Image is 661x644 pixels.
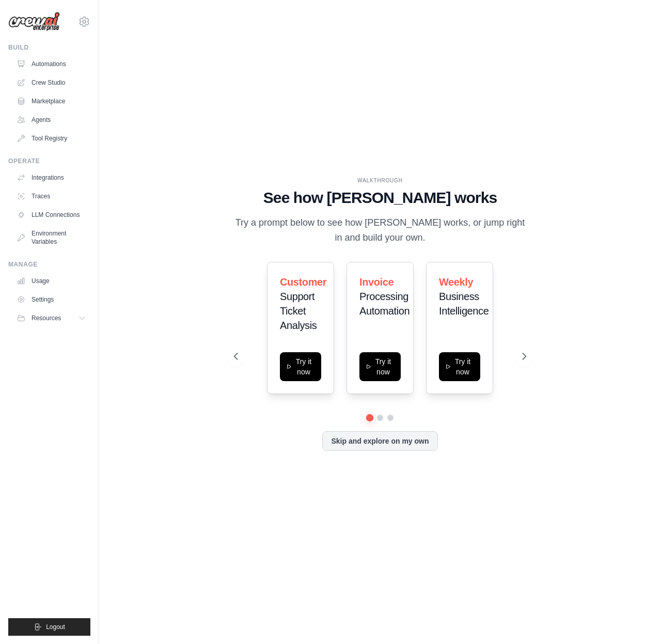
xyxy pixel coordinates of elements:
div: Manage [8,260,90,269]
a: Automations [12,56,90,72]
a: Marketplace [12,93,90,109]
a: Tool Registry [12,130,90,147]
span: Business Intelligence [439,291,489,317]
div: Operate [8,157,90,165]
a: Usage [12,273,90,289]
img: Logo [8,12,60,32]
button: Try it now [359,352,401,381]
a: Traces [12,188,90,205]
span: Processing Automation [359,291,410,317]
a: Agents [12,112,90,128]
button: Resources [12,310,90,326]
button: Skip and explore on my own [322,431,437,451]
span: Weekly [439,276,473,288]
a: LLM Connections [12,207,90,223]
span: Invoice [359,276,394,288]
p: Try a prompt below to see how [PERSON_NAME] works, or jump right in and build your own. [234,215,526,246]
span: Logout [46,623,65,631]
a: Integrations [12,169,90,186]
button: Logout [8,618,90,636]
div: WALKTHROUGH [234,177,526,184]
a: Environment Variables [12,225,90,250]
h1: See how [PERSON_NAME] works [234,189,526,207]
a: Crew Studio [12,74,90,91]
button: Try it now [439,352,480,381]
a: Settings [12,291,90,308]
div: Build [8,43,90,52]
span: Support Ticket Analysis [280,291,317,331]
button: Try it now [280,352,321,381]
span: Customer [280,276,326,288]
span: Resources [32,314,61,322]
